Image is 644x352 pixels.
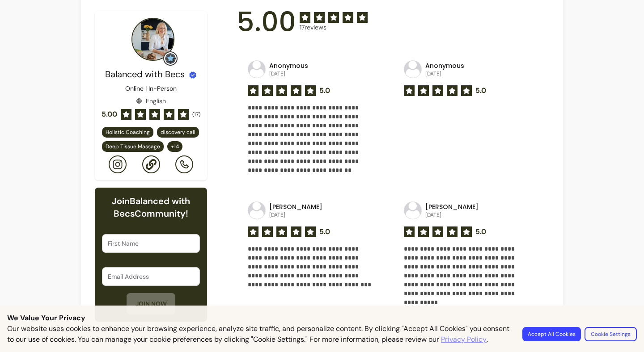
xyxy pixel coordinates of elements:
img: avatar [248,202,265,219]
span: 5.0 [475,226,486,237]
button: Cookie Settings [585,327,637,341]
span: 5.0 [319,226,330,237]
p: Online | In-Person [125,84,177,93]
span: + 14 [169,143,181,150]
img: avatar [248,61,265,78]
button: Accept All Cookies [522,327,581,341]
p: [DATE] [425,70,464,77]
input: First Name [108,239,194,248]
span: Balanced with Becs [105,68,185,80]
p: Anonymous [269,61,308,70]
span: ( 17 ) [192,111,200,118]
p: [DATE] [425,211,479,218]
p: [PERSON_NAME] [269,202,322,211]
div: English [136,96,166,105]
span: 5.0 [475,85,486,96]
p: Anonymous [425,61,464,70]
span: 5.00 [237,8,296,35]
img: avatar [404,202,421,219]
img: avatar [404,61,421,78]
p: [DATE] [269,211,322,218]
span: Deep Tissue Massage [106,143,160,150]
a: Privacy Policy [441,334,487,345]
span: 5.00 [102,109,117,120]
h6: Join Balanced with Becs Community! [102,195,200,220]
img: Grow [165,53,176,64]
span: 5.0 [319,85,330,96]
span: discovery call [161,129,195,136]
p: [PERSON_NAME] [425,202,479,211]
span: 17 reviews [300,23,368,32]
input: Email Address [108,272,194,281]
span: Holistic Coaching [106,129,150,136]
img: Provider image [131,18,174,61]
p: We Value Your Privacy [7,313,637,323]
p: [DATE] [269,70,308,77]
p: Our website uses cookies to enhance your browsing experience, analyze site traffic, and personali... [7,323,512,345]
